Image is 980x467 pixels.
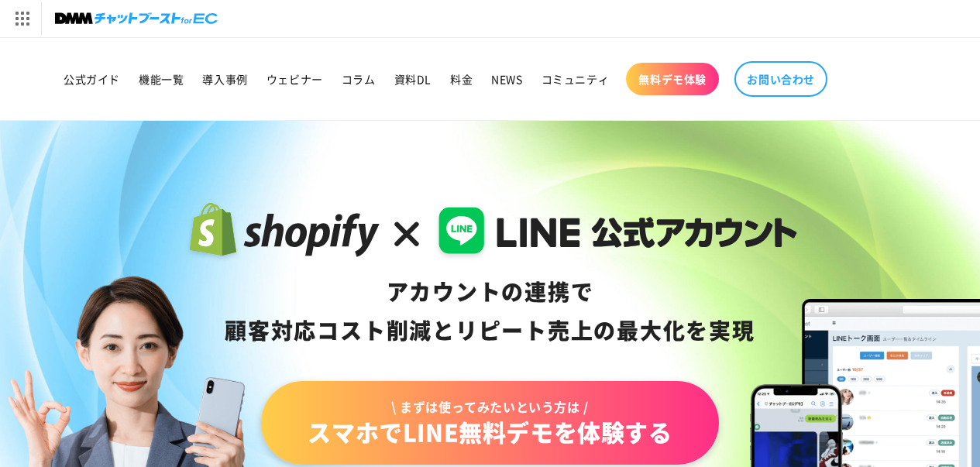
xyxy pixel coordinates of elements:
img: サービス [2,2,41,35]
span: 公式ガイド [64,72,120,86]
a: コミュニティ [532,63,619,95]
span: 料金 [450,72,473,86]
a: お問い合わせ [734,61,827,97]
span: 導入事例 [202,72,247,86]
span: \ まずは使ってみたいという方は / [308,398,672,415]
a: 導入事例 [193,63,256,95]
a: 料金 [441,63,482,95]
span: お問い合わせ [747,72,815,86]
a: \ まずは使ってみたいという方は /スマホでLINE無料デモを体験する [261,381,718,465]
span: コミュニティ [542,72,610,86]
span: NEWS [491,72,522,86]
img: チャットブーストforEC [55,8,218,29]
a: 無料デモ体験 [626,63,719,95]
a: 公式ガイド [54,63,129,95]
span: 機能一覧 [139,72,184,86]
a: 機能一覧 [129,63,193,95]
span: 資料DL [394,72,432,86]
span: 無料デモ体験 [638,72,707,86]
a: ウェビナー [257,63,332,95]
span: コラム [342,72,376,86]
a: 資料DL [385,63,441,95]
a: NEWS [482,63,531,95]
a: コラム [332,63,385,95]
div: アカウントの連携で 顧客対応コスト削減と リピート売上の 最大化を実現 [183,273,797,350]
span: ウェビナー [266,72,323,86]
